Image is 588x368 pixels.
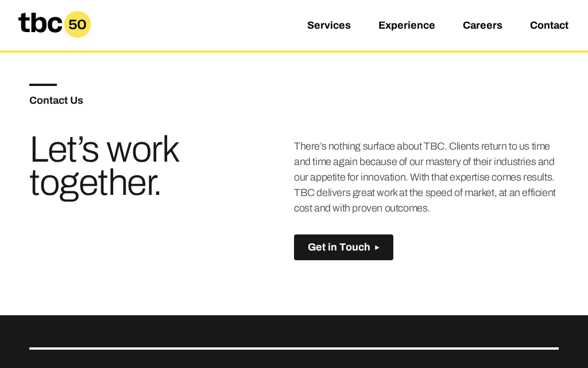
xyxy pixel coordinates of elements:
a: Services [307,19,351,33]
h5: Contact Us [29,95,294,105]
a: Experience [378,19,435,33]
h3: Let’s work together. [29,133,206,199]
a: Contact [530,19,568,33]
a: Careers [463,19,502,33]
button: Get in Touch [294,234,393,260]
span: Get in Touch [308,241,370,253]
a: Home [9,33,100,45]
p: There’s nothing surface about TBC. Clients return to us time and time again because of our master... [294,139,559,216]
